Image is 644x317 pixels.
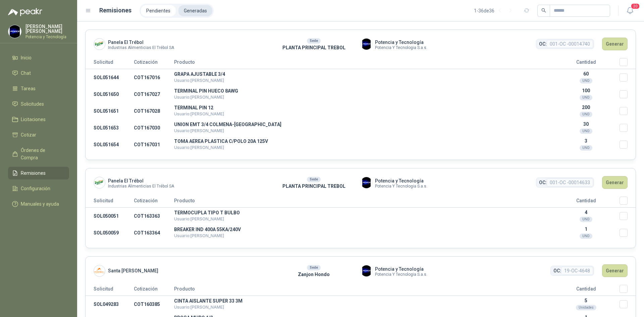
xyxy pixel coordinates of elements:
a: Pendientes [141,5,176,16]
span: Licitaciones [21,116,46,123]
div: UND [580,95,592,100]
a: Generadas [178,5,212,16]
div: Sede [307,177,321,182]
td: SOL049283 [86,296,134,313]
th: Cantidad [552,197,620,208]
a: Configuración [8,182,69,195]
div: Unidades [576,305,596,310]
td: SOL051651 [86,103,134,119]
th: Seleccionar/deseleccionar [620,285,636,296]
span: Santa [PERSON_NAME] [108,267,158,274]
span: Remisiones [21,169,46,177]
a: Tareas [8,82,69,95]
p: 1 [552,226,620,232]
th: Cantidad [552,58,620,69]
img: Company Logo [8,25,21,38]
th: Cotización [134,58,174,69]
td: Seleccionar/deseleccionar [620,208,636,225]
span: Usuario: [PERSON_NAME] [174,305,224,310]
p: BREAKER IND 400A 55KA/240V [174,227,552,232]
a: Solicitudes [8,98,69,110]
p: 30 [552,121,620,127]
button: Generar [602,38,628,50]
span: OC: [539,179,547,186]
span: Usuario: [PERSON_NAME] [174,95,224,100]
td: SOL050051 [86,208,134,225]
th: Cotización [134,285,174,296]
img: Logo peakr [8,8,42,16]
div: 1 - 36 de 36 [474,5,516,16]
span: Configuración [21,185,50,192]
span: Potencia Y Tecnologia S.a.s. [375,273,427,276]
a: Cotizar [8,128,69,141]
a: Manuales y ayuda [8,198,69,210]
td: SOL050059 [86,224,134,241]
td: COT167031 [134,136,174,153]
td: COT167016 [134,69,174,86]
a: Inicio [8,51,69,64]
p: TERMOCUPLA TIPO T BULBO [174,210,552,215]
td: Seleccionar/deseleccionar [620,224,636,241]
p: Zanjon Hondo [267,271,361,278]
a: Chat [8,67,69,80]
td: COT163364 [134,224,174,241]
p: GRAPA AJUSTABLE 3/4 [174,72,552,76]
div: Sede [307,265,321,270]
p: 3 [552,138,620,144]
button: Generar [602,264,628,277]
span: Usuario: [PERSON_NAME] [174,78,224,83]
div: UND [580,145,592,151]
th: Producto [174,58,552,69]
td: COT163363 [134,208,174,225]
span: Panela El Trébol [108,177,174,184]
span: Órdenes de Compra [21,147,63,161]
p: 60 [552,71,620,76]
p: TOMA AEREA PLASTICA C/POLO 20A 125V [174,139,552,144]
span: 20 [631,3,640,9]
span: Usuario: [PERSON_NAME] [174,128,224,133]
span: Potencia y Tecnología [375,177,427,184]
a: Órdenes de Compra [8,144,69,164]
span: search [541,8,546,13]
span: Potencia Y Tecnologia S.a.s. [375,46,427,50]
span: Tareas [21,85,36,92]
div: Sede [307,38,321,44]
span: Usuario: [PERSON_NAME] [174,111,224,116]
span: Industrias Alimenticias El Trébol SA [108,46,174,50]
th: Seleccionar/deseleccionar [620,58,636,69]
p: 200 [552,105,620,110]
span: Manuales y ayuda [21,200,59,208]
a: Licitaciones [8,113,69,126]
button: 20 [624,5,636,17]
img: Company Logo [361,265,372,276]
td: Seleccionar/deseleccionar [620,69,636,86]
p: [PERSON_NAME] [PERSON_NAME] [25,24,69,34]
th: Cotización [134,197,174,208]
th: Producto [174,285,552,296]
td: Seleccionar/deseleccionar [620,86,636,103]
img: Company Logo [94,177,105,188]
td: SOL051653 [86,119,134,136]
span: Industrias Alimenticias El Trébol SA [108,184,174,188]
span: Cotizar [21,131,36,139]
div: UND [580,78,592,84]
p: PLANTA PRINCIPAL TREBOL [267,44,361,51]
td: COT160385 [134,296,174,313]
span: Panela El Trébol [108,39,174,46]
span: Usuario: [PERSON_NAME] [174,145,224,150]
p: UNION EMT 3/4 COLMENA-[GEOGRAPHIC_DATA] [174,122,552,127]
td: Seleccionar/deseleccionar [620,136,636,153]
span: Inicio [21,54,32,61]
th: Solicitud [86,285,134,296]
p: PLANTA PRINCIPAL TREBOL [267,182,361,190]
span: 19-OC-4648 [561,267,593,275]
td: Seleccionar/deseleccionar [620,296,636,313]
h1: Remisiones [99,6,131,15]
td: COT167030 [134,119,174,136]
th: Cantidad [552,285,620,296]
div: UND [580,128,592,134]
span: OC: [553,267,561,274]
span: Potencia Y Tecnologia S.a.s. [375,184,427,188]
